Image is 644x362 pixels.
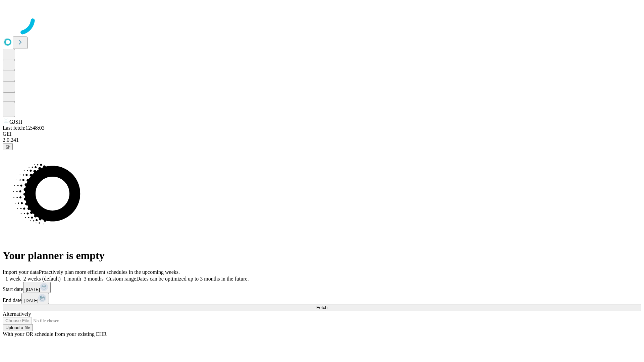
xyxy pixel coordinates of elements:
[106,276,136,282] span: Custom range
[24,298,38,303] span: [DATE]
[63,276,81,282] span: 1 month
[9,119,22,125] span: GJSH
[3,293,641,304] div: End date
[3,304,641,311] button: Fetch
[5,144,10,149] span: @
[3,143,13,150] button: @
[3,282,641,293] div: Start date
[5,276,21,282] span: 1 week
[23,276,61,282] span: 2 weeks (default)
[136,276,249,282] span: Dates can be optimized up to 3 months in the future.
[3,324,33,331] button: Upload a file
[3,311,31,317] span: Alternatively
[3,125,45,131] span: Last fetch: 12:48:03
[3,249,641,262] h1: Your planner is empty
[26,287,40,292] span: [DATE]
[39,269,180,275] span: Proactively plan more efficient schedules in the upcoming weeks.
[3,137,641,143] div: 2.0.241
[316,305,327,310] span: Fetch
[3,131,641,137] div: GEI
[3,331,107,337] span: With your OR schedule from your existing EHR
[21,293,49,304] button: [DATE]
[23,282,51,293] button: [DATE]
[3,269,39,275] span: Import your data
[84,276,104,282] span: 3 months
